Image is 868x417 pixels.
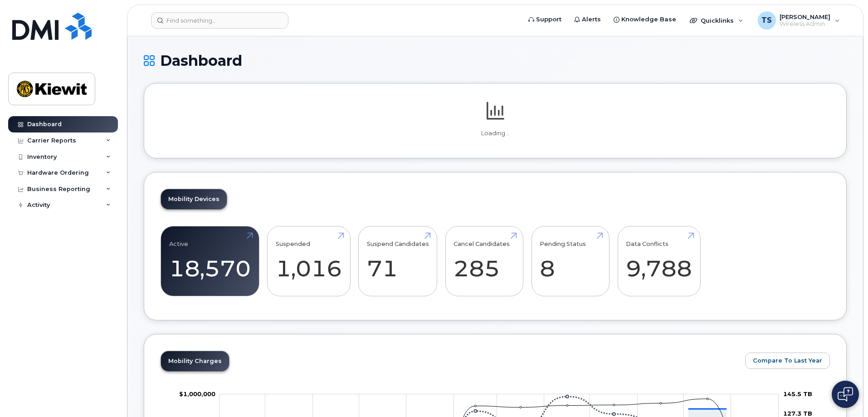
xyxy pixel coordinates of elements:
a: Mobility Charges [161,351,229,371]
p: Loading... [161,129,830,137]
g: $0 [179,390,215,397]
a: Mobility Devices [161,189,227,209]
a: Suspend Candidates 71 [367,231,429,291]
a: Active 18,570 [169,231,251,291]
tspan: 127.3 TB [783,410,812,417]
tspan: 145.5 TB [783,390,812,397]
a: Suspended 1,016 [276,231,342,291]
h1: Dashboard [144,53,847,69]
span: Compare To Last Year [753,356,822,365]
a: Data Conflicts 9,788 [626,231,692,291]
a: Pending Status 8 [540,231,601,291]
button: Compare To Last Year [745,353,830,369]
img: Open chat [838,387,853,402]
a: Cancel Candidates 285 [454,231,515,291]
tspan: $1,000,000 [179,390,215,397]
